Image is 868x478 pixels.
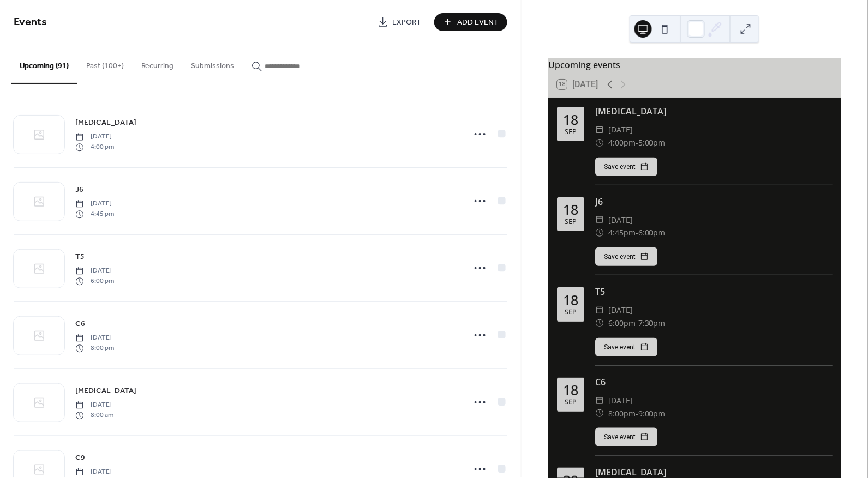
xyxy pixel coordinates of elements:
[636,317,638,330] span: -
[75,276,114,286] span: 6:00 pm
[595,304,604,317] div: ​
[638,407,666,420] span: 9:00pm
[393,17,422,28] span: Export
[75,468,113,477] span: [DATE]
[563,293,578,307] div: 18
[608,214,633,227] span: [DATE]
[75,318,85,330] a: C6
[77,44,133,83] button: Past (100+)
[608,226,636,239] span: 4:45pm
[638,317,666,330] span: 7:30pm
[565,399,577,406] div: Sep
[608,304,633,317] span: [DATE]
[608,394,633,407] span: [DATE]
[636,407,638,420] span: -
[75,252,85,263] span: T5
[75,267,114,276] span: [DATE]
[75,453,85,464] span: C9
[638,226,666,239] span: 6:00pm
[595,376,833,389] div: C6
[608,136,636,149] span: 4:00pm
[608,407,636,420] span: 8:00pm
[548,58,841,71] div: Upcoming events
[11,44,77,84] button: Upcoming (91)
[595,428,657,446] button: Save event
[182,44,243,83] button: Submissions
[595,317,604,330] div: ​
[595,105,833,118] div: [MEDICAL_DATA]
[595,247,657,266] button: Save event
[608,317,636,330] span: 6:00pm
[75,117,136,129] a: [MEDICAL_DATA]
[75,132,114,142] span: [DATE]
[595,285,833,298] div: T5
[133,44,182,83] button: Recurring
[565,129,577,136] div: Sep
[563,383,578,397] div: 18
[75,185,83,196] span: J6
[563,113,578,126] div: 18
[75,452,85,464] a: C9
[75,343,114,353] span: 8:00 pm
[75,142,114,152] span: 4:00 pm
[14,12,47,33] span: Events
[75,385,136,397] a: [MEDICAL_DATA]
[595,214,604,227] div: ​
[608,123,633,136] span: [DATE]
[369,13,430,31] a: Export
[636,226,638,239] span: -
[565,309,577,316] div: Sep
[636,136,638,149] span: -
[595,123,604,136] div: ​
[565,219,577,226] div: Sep
[75,319,85,330] span: C6
[75,334,114,343] span: [DATE]
[434,13,507,31] button: Add Event
[595,226,604,239] div: ​
[75,386,136,397] span: [MEDICAL_DATA]
[595,394,604,407] div: ​
[75,251,85,263] a: T5
[75,401,113,410] span: [DATE]
[75,184,83,196] a: J6
[595,195,833,208] div: J6
[595,338,657,356] button: Save event
[75,209,114,219] span: 4:45 pm
[458,17,499,28] span: Add Event
[563,203,578,216] div: 18
[595,158,657,176] button: Save event
[595,407,604,420] div: ​
[638,136,666,149] span: 5:00pm
[595,136,604,149] div: ​
[75,410,113,420] span: 8:00 am
[75,199,114,209] span: [DATE]
[75,118,136,129] span: [MEDICAL_DATA]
